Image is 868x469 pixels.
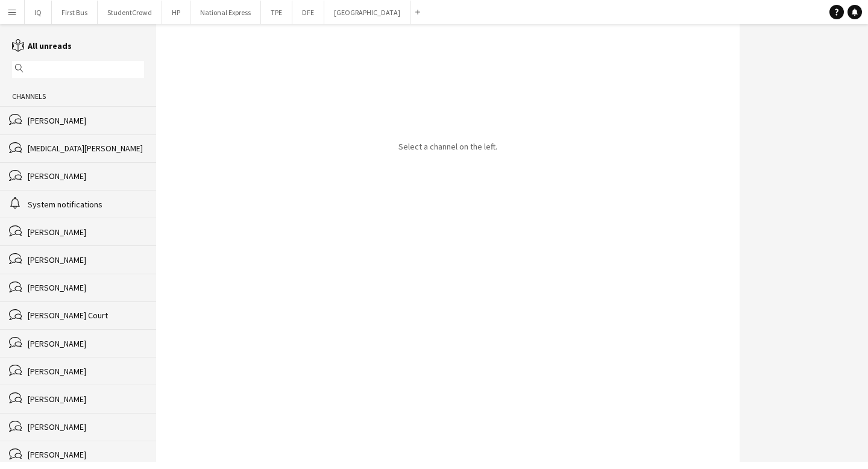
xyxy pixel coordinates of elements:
[28,449,144,460] div: [PERSON_NAME]
[28,115,144,126] div: [PERSON_NAME]
[98,1,162,24] button: StudentCrowd
[28,143,144,154] div: [MEDICAL_DATA][PERSON_NAME]
[261,1,292,24] button: TPE
[28,394,144,404] div: [PERSON_NAME]
[28,421,144,432] div: [PERSON_NAME]
[28,171,144,181] div: [PERSON_NAME]
[12,40,72,51] a: All unreads
[28,338,144,349] div: [PERSON_NAME]
[28,227,144,238] div: [PERSON_NAME]
[28,199,144,210] div: System notifications
[28,254,144,265] div: [PERSON_NAME]
[398,141,497,152] p: Select a channel on the left.
[292,1,324,24] button: DFE
[25,1,52,24] button: IQ
[52,1,98,24] button: First Bus
[28,310,144,321] div: [PERSON_NAME] Court
[190,1,261,24] button: National Express
[162,1,190,24] button: HP
[28,282,144,293] div: [PERSON_NAME]
[324,1,410,24] button: [GEOGRAPHIC_DATA]
[28,366,144,377] div: [PERSON_NAME]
